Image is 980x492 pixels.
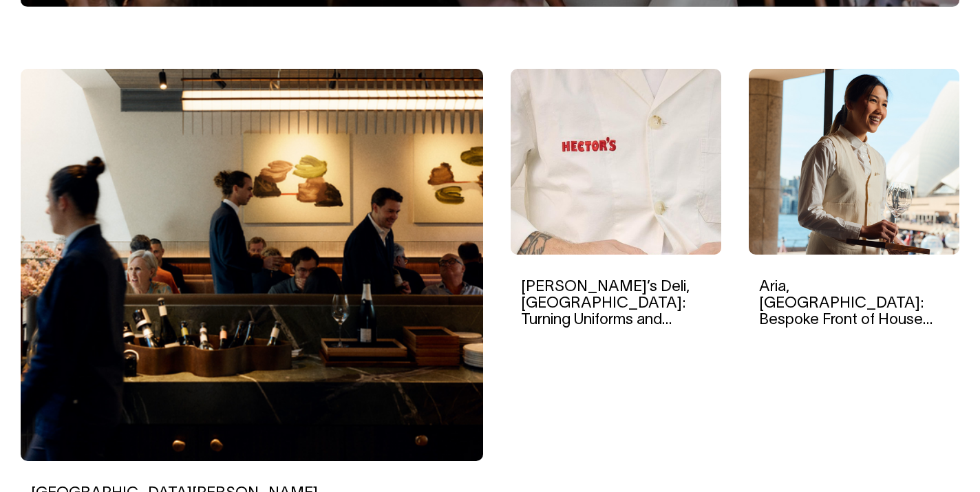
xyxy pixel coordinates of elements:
img: Saint Peter, Sydney: A New Look For The Most Anticipated Opening of 2024 [21,69,483,461]
img: Aria, Sydney: Bespoke Front of House Uniforms For The Iconic Destination [749,69,959,255]
a: Aria, [GEOGRAPHIC_DATA]: Bespoke Front of House Uniforms For The Iconic Destination [759,280,933,361]
a: [PERSON_NAME]’s Deli, [GEOGRAPHIC_DATA]: Turning Uniforms and Merchandise Into Brand Assets [521,280,690,361]
img: Hector’s Deli, Melbourne: Turning Uniforms and Merchandise Into Brand Assets [511,69,721,255]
